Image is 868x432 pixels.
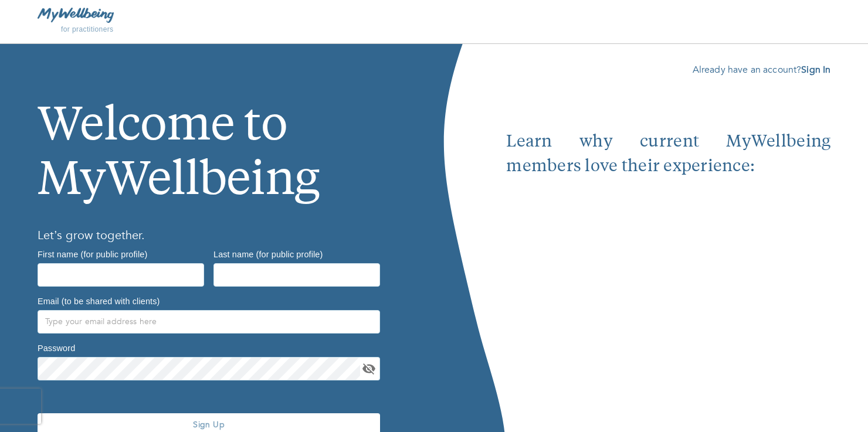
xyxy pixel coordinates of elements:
[61,25,114,33] span: for practitioners
[506,63,830,77] p: Already have an account?
[801,63,830,76] a: Sign In
[38,8,114,22] img: MyWellbeing
[38,297,160,305] label: Email (to be shared with clients)
[506,130,830,179] p: Learn why current MyWellbeing members love their experience:
[38,63,396,210] h1: Welcome to MyWellbeing
[38,343,75,352] label: Password
[38,250,147,258] label: First name (for public profile)
[506,179,830,423] iframe: Embedded youtube
[360,360,378,377] button: toggle password visibility
[42,419,375,430] span: Sign Up
[38,226,396,245] h6: Let’s grow together.
[213,250,323,258] label: Last name (for public profile)
[38,310,380,334] input: Type your email address here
